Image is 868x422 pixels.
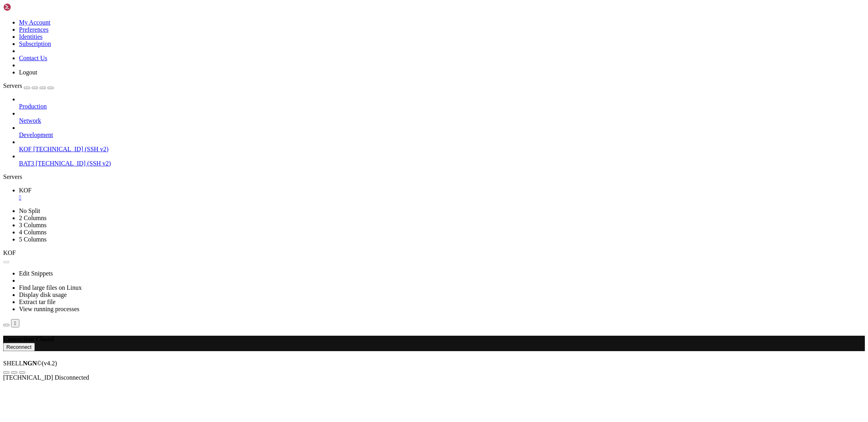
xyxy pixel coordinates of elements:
li: BAT3 [TECHNICAL_ID] (SSH v2) [19,153,865,167]
a: Production [19,103,865,110]
a: Development [19,131,865,139]
span: [TECHNICAL_ID] (SSH v2) [36,160,111,167]
a: View running processes [19,306,79,312]
a: Edit Snippets [19,270,53,277]
div: Servers [3,173,865,181]
a: Contact Us [19,55,47,61]
li: KOF [TECHNICAL_ID] (SSH v2) [19,139,865,153]
a: 4 Columns [19,229,47,236]
a: Extract tar file [19,298,55,305]
li: Production [19,96,865,110]
a: KOF [19,187,865,201]
a: 5 Columns [19,236,47,243]
a:  [19,194,865,201]
a: My Account [19,19,51,26]
a: Preferences [19,26,49,33]
a: Servers [3,82,54,89]
span: Development [19,131,53,138]
a: BAT3 [TECHNICAL_ID] (SSH v2) [19,160,865,167]
li: Development [19,124,865,139]
div:  [14,320,16,326]
span: Servers [3,82,22,89]
span: KOF [19,187,32,194]
a: Network [19,117,865,124]
a: 2 Columns [19,215,47,221]
img: Shellngn [3,3,49,11]
span: BAT3 [19,160,34,167]
button:  [11,319,19,327]
span: [TECHNICAL_ID] (SSH v2) [33,146,108,152]
a: Identities [19,33,43,40]
a: Subscription [19,40,51,47]
a: Display disk usage [19,291,67,298]
a: 3 Columns [19,222,47,228]
span: Production [19,103,47,110]
a: KOF [TECHNICAL_ID] (SSH v2) [19,146,865,153]
span: KOF [19,146,32,152]
span: Network [19,117,41,124]
a: Find large files on Linux [19,284,82,291]
a: Logout [19,69,37,76]
span: KOF [3,249,16,256]
li: Network [19,110,865,124]
a: No Split [19,207,40,214]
